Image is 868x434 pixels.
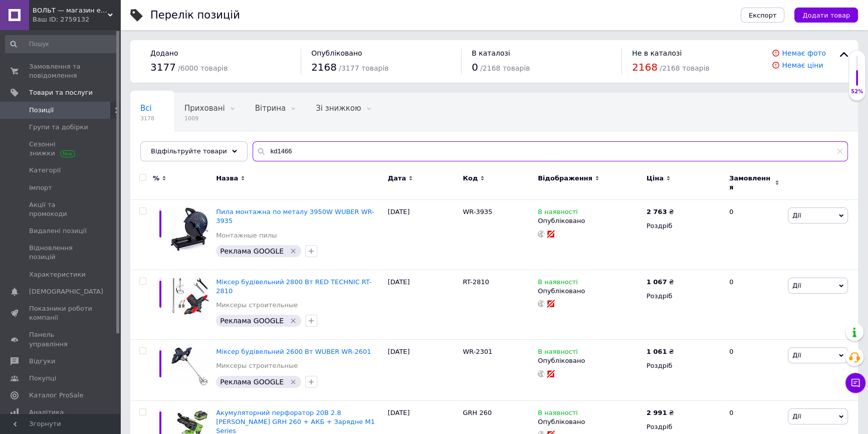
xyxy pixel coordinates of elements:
span: Додати товар [802,12,850,19]
span: / 2168 товарів [660,64,709,72]
svg: Видалити мітку [289,317,297,325]
span: Характеристики [29,270,86,279]
svg: Видалити мітку [289,378,297,386]
div: [DATE] [385,270,461,340]
span: Видалені позиції [29,227,87,236]
span: / 3177 товарів [339,64,388,72]
span: Показники роботи компанії [29,304,93,322]
a: Пила монтажна по металу 3950W WUBER WR-3935 [216,208,374,225]
svg: Видалити мітку [289,247,297,255]
div: Роздріб [646,222,721,231]
span: Назва [216,174,238,183]
div: 0 [723,340,785,400]
span: 3177 [150,61,176,73]
div: ₴ [646,347,674,356]
span: Не в каталозі [632,49,682,57]
span: GRH 260 [463,409,492,416]
div: Роздріб [646,422,721,431]
div: 0 [723,200,785,270]
span: % [153,174,159,183]
div: Перелік позицій [150,10,240,21]
b: 2 991 [646,409,667,416]
span: RT-2810 [463,278,489,286]
span: Покупці [29,374,56,383]
b: 1 061 [646,348,667,355]
span: 2168 [311,61,337,73]
a: Миксеры строительные [216,301,298,310]
img: Міксер будівельний 2800 Вт RED TECHNIC RT-2810 [170,278,211,315]
span: Дії [792,282,801,289]
span: Замовлення та повідомлення [29,62,93,80]
span: Експорт [749,12,777,19]
span: Дата [388,174,406,183]
span: ВОЛЬТ — магазин електро, бензо та інших іструментів [33,6,108,15]
img: Міксер будівельний 2600 Вт WUBER WR-2601 [170,347,211,385]
span: Реклама GOOGLE [220,378,284,386]
a: Миксеры строительные [216,361,298,370]
div: Опубліковано [538,417,641,426]
span: Імпорт [29,183,52,192]
input: Пошук [5,35,118,53]
span: Товари та послуги [29,88,93,97]
span: [DEMOGRAPHIC_DATA] [29,287,103,296]
div: 0 [723,270,785,340]
span: Позиції [29,106,54,115]
div: Опубліковано [538,287,641,296]
span: Опубліковані [140,142,192,151]
span: Відображення [538,174,592,183]
div: [DATE] [385,340,461,400]
div: Роздріб [646,361,721,370]
span: В наявності [538,409,578,419]
span: Аналітика [29,408,64,417]
b: 1 067 [646,278,667,286]
span: Приховані [184,104,225,113]
span: Дії [792,211,801,219]
span: Реклама GOOGLE [220,247,284,255]
span: Вітрина [255,104,286,113]
span: В каталозі [472,49,510,57]
span: Панель управління [29,330,93,348]
span: Опубліковано [311,49,362,57]
button: Додати товар [794,8,858,23]
a: Немає фото [782,49,826,57]
button: Експорт [741,8,785,23]
a: Міксер будівельний 2600 Вт WUBER WR-2601 [216,348,371,355]
span: / 2168 товарів [480,64,530,72]
span: Відфільтруйте товари [151,147,227,155]
span: В наявності [538,348,578,358]
input: Пошук по назві позиції, артикулу і пошуковим запитам [253,141,848,161]
span: Відгуки [29,357,55,366]
span: WR-3935 [463,208,492,215]
a: Монтажные пилы [216,231,277,240]
span: Ціна [646,174,664,183]
div: Роздріб [646,292,721,301]
div: ₴ [646,207,674,216]
div: ₴ [646,408,674,417]
a: Немає ціни [782,61,823,69]
span: Дії [792,412,801,420]
span: Групи та добірки [29,123,88,132]
span: 2168 [632,61,658,73]
span: Міксер будівельний 2800 Вт RED TECHNIC RT-2810 [216,278,371,295]
div: Ваш ID: 2759132 [33,15,120,24]
span: Відновлення позицій [29,244,93,262]
span: Додано [150,49,178,57]
span: Дії [792,351,801,359]
div: 52% [849,88,865,95]
span: В наявності [538,208,578,219]
div: [DATE] [385,200,461,270]
span: Код [463,174,478,183]
span: Всі [140,104,152,113]
div: Опубліковано [538,356,641,365]
span: Категорії [29,166,61,175]
span: / 6000 товарів [178,64,228,72]
span: 1009 [184,115,225,122]
b: 2 763 [646,208,667,215]
div: ₴ [646,278,674,287]
span: В наявності [538,278,578,289]
span: WR-2301 [463,348,492,355]
img: Пила монтажна по металу 3950W WUBER WR-3935 [170,207,211,251]
span: Акції та промокоди [29,200,93,219]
